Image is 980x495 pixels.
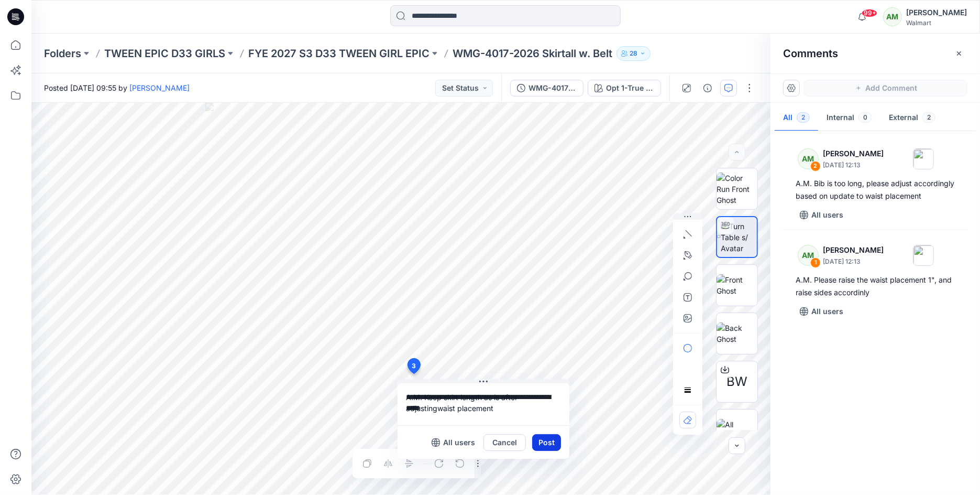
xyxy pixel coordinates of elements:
button: All users [796,207,847,223]
span: 0 [858,112,872,123]
button: All users [427,434,479,451]
div: A.M. Please raise the waist placement 1", and raise sides accordinly [796,274,955,299]
a: TWEEN EPIC D33 GIRLS [104,46,225,61]
div: 1 [810,257,821,268]
img: All colorways [717,419,757,441]
p: [DATE] 12:13 [823,160,884,170]
h2: Comments [783,47,838,60]
span: 2 [922,112,935,123]
button: Cancel [483,434,526,451]
a: Folders [44,46,81,61]
button: Post [532,434,561,451]
p: [PERSON_NAME] [823,244,884,256]
p: All users [811,305,843,318]
img: Front Ghost [717,274,757,296]
div: AM [798,148,819,169]
button: Details [699,80,716,96]
p: All users [443,436,475,449]
a: [PERSON_NAME] [129,83,190,92]
div: Opt 1-True Blue wash [606,82,654,94]
img: Color Run Front Ghost [717,173,757,206]
div: AM [883,7,902,26]
button: 28 [616,46,651,61]
button: All users [796,303,847,320]
div: AM [798,245,819,266]
div: A.M. Bib is too long, please adjust accordingly based on update to waist placement [796,177,955,202]
span: 3 [412,361,416,371]
p: WMG-4017-2026 Skirtall w. Belt [453,46,612,61]
span: Posted [DATE] 09:55 by [44,82,190,93]
span: 99+ [862,9,877,17]
div: WMG-4017-2026 Skirtall w. Belt_Full Colorway [528,82,577,94]
p: All users [811,209,843,221]
button: Add Comment [804,80,967,96]
button: All [775,105,818,132]
a: FYE 2027 S3 D33 TWEEN GIRL EPIC [248,46,430,61]
img: Turn Table s/ Avatar [721,221,757,254]
span: 2 [797,112,810,123]
p: [PERSON_NAME] [823,147,884,160]
button: Internal [818,105,880,132]
button: WMG-4017-2026 Skirtall w. Belt_Full Colorway [510,80,583,96]
p: [DATE] 12:13 [823,256,884,267]
span: BW [726,372,747,391]
button: External [880,105,944,132]
div: [PERSON_NAME] [906,6,967,19]
p: 28 [630,48,637,59]
div: 2 [810,161,821,171]
img: Back Ghost [717,322,757,345]
div: Walmart [906,19,967,27]
button: Opt 1-True Blue wash [588,80,661,96]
